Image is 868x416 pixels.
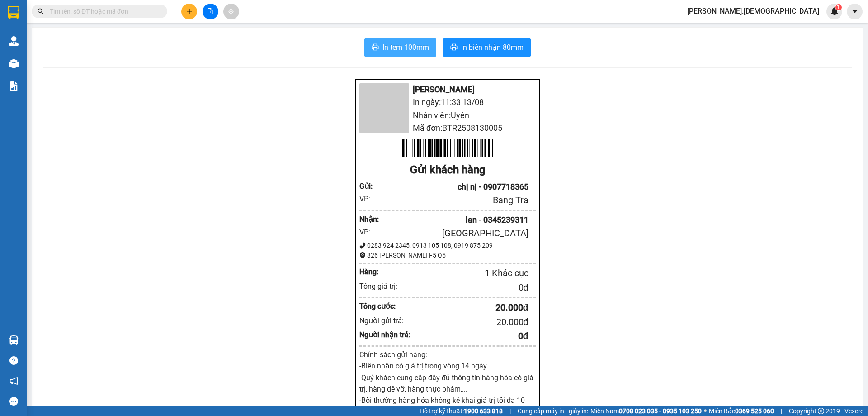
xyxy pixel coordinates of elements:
[8,6,19,19] img: logo-vxr
[382,181,528,193] div: chị nị - 0907718365
[396,266,528,280] div: 1 Khác cục
[837,4,840,10] span: 1
[207,8,213,14] span: file-add
[411,301,528,315] div: 20.000 đ
[50,6,156,16] input: Tìm tên, số ĐT hoặc mã đơn
[359,266,396,277] div: Hàng:
[85,57,179,70] div: 60.000
[359,226,382,238] div: VP:
[223,4,239,19] button: aim
[9,356,18,365] span: question-circle
[9,36,19,46] img: warehouse-icon
[359,181,382,192] div: Gửi :
[9,397,18,406] span: message
[359,329,411,340] div: Người nhận trả:
[461,42,524,53] span: In biên nhận 80mm
[851,7,859,15] span: caret-down
[443,38,531,57] button: printerIn biên nhận 80mm
[847,4,863,19] button: caret-down
[359,96,536,109] li: In ngày: 11:33 13/08
[518,406,588,416] span: Cung cấp máy in - giấy in:
[86,39,178,52] div: 0973422239
[364,38,436,57] button: printerIn tem 100mm
[382,193,528,207] div: Bang Tra
[359,360,536,372] p: -Biên nhận có giá trị trong vòng 14 ngày
[372,43,379,52] span: printer
[86,28,178,39] div: Cô Tới
[203,4,218,19] button: file-add
[359,242,366,249] span: phone
[9,81,19,91] img: solution-icon
[450,43,458,52] span: printer
[359,193,382,205] div: VP:
[359,214,382,225] div: Nhận :
[781,406,782,416] span: |
[509,406,511,416] span: |
[8,9,22,18] span: Gửi:
[382,42,429,53] span: In tem 100mm
[735,407,774,415] strong: 0369 525 060
[359,301,411,312] div: Tổng cước:
[359,122,536,134] li: Mã đơn: BTR2508130005
[359,349,536,360] div: Chính sách gửi hàng:
[835,4,842,10] sup: 1
[9,335,19,345] img: warehouse-icon
[359,372,536,395] p: -Quý khách cung cấp đầy đủ thông tin hàng hóa có giá trị, hàng dể vỡ, hàng thực phẩm,...
[818,408,824,414] span: copyright
[359,83,536,96] li: [PERSON_NAME]
[830,7,839,15] img: icon-new-feature
[228,8,234,14] span: aim
[680,5,826,17] span: [PERSON_NAME].[DEMOGRAPHIC_DATA]
[359,162,536,179] div: Gửi khách hàng
[709,406,774,416] span: Miền Bắc
[86,8,108,17] span: Nhận:
[38,8,44,14] span: search
[382,214,528,226] div: lan - 0345239311
[411,281,528,295] div: 0 đ
[359,250,536,260] div: 826 [PERSON_NAME] F5 Q5
[704,409,707,413] span: ⚪️
[85,59,98,69] span: CC :
[8,8,80,19] div: Bang Tra
[619,407,702,415] strong: 0708 023 035 - 0935 103 250
[9,59,19,68] img: warehouse-icon
[590,406,702,416] span: Miền Nam
[382,226,528,240] div: [GEOGRAPHIC_DATA]
[359,240,536,250] div: 0283 924 2345, 0913 105 108, 0919 875 209
[359,252,366,258] span: environment
[411,329,528,343] div: 0 đ
[420,406,503,416] span: Hỗ trợ kỹ thuật:
[359,281,411,292] div: Tổng giá trị:
[464,407,503,415] strong: 1900 633 818
[86,8,178,28] div: [GEOGRAPHIC_DATA]
[359,109,536,122] li: Nhân viên: Uyên
[181,4,197,19] button: plus
[411,315,528,329] div: 20.000 đ
[9,377,18,385] span: notification
[186,8,193,14] span: plus
[359,315,411,326] div: Người gửi trả:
